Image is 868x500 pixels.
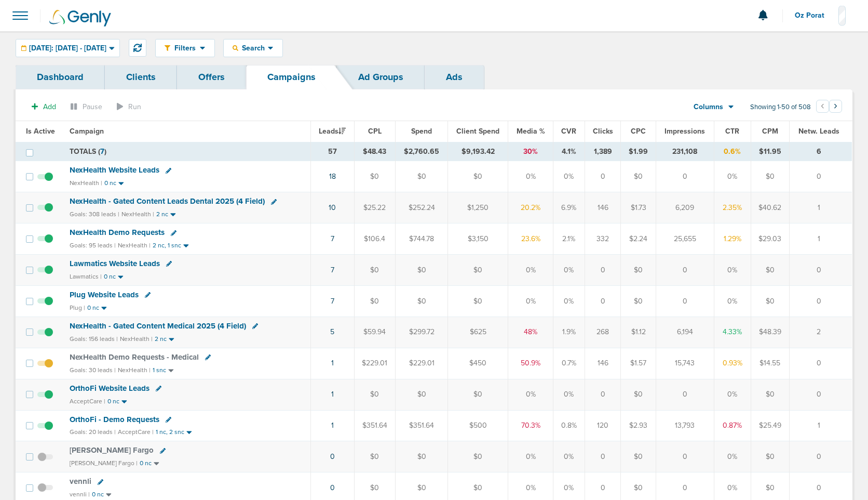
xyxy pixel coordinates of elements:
[331,266,334,274] a: 7
[70,196,265,206] span: NexHealth - Gated Content Leads Dental 2025 (4 Field)
[354,142,396,161] td: $48.43
[631,127,646,136] span: CPC
[508,285,553,317] td: 0%
[790,441,852,472] td: 0
[153,366,166,374] small: 1 snc
[70,366,116,374] small: Goals: 30 leads |
[517,127,545,136] span: Media %
[396,379,447,410] td: $0
[70,165,159,175] span: NexHealth Website Leads
[762,127,778,136] span: CPM
[508,348,553,379] td: 50.9%
[354,255,396,286] td: $0
[368,127,382,136] span: CPL
[553,379,585,410] td: 0%
[508,410,553,441] td: 70.3%
[790,142,852,161] td: 6
[656,223,714,255] td: 25,655
[354,192,396,223] td: $25.22
[447,192,508,223] td: $1,250
[656,161,714,192] td: 0
[585,255,621,286] td: 0
[714,348,751,379] td: 0.93%
[553,223,585,255] td: 2.1%
[751,317,789,348] td: $48.39
[118,366,151,374] small: NexHealth |
[104,273,116,281] small: 0 nc
[425,65,484,89] a: Ads
[621,410,656,441] td: $2.93
[656,142,714,161] td: 231,108
[508,223,553,255] td: 23.6%
[553,348,585,379] td: 0.7%
[656,255,714,286] td: 0
[508,192,553,223] td: 20.2%
[714,223,751,255] td: 1.29%
[311,142,354,161] td: 57
[553,255,585,286] td: 0%
[447,441,508,472] td: $0
[508,441,553,472] td: 0%
[396,317,447,348] td: $299.72
[26,99,62,114] button: Add
[16,65,105,89] a: Dashboard
[751,348,789,379] td: $14.55
[621,285,656,317] td: $0
[714,161,751,192] td: 0%
[330,452,335,461] a: 0
[751,379,789,410] td: $0
[621,142,656,161] td: $1.99
[585,441,621,472] td: 0
[553,441,585,472] td: 0%
[396,441,447,472] td: $0
[70,459,138,467] small: [PERSON_NAME] Fargo |
[354,379,396,410] td: $0
[70,477,91,486] span: vennli
[790,192,852,223] td: 1
[354,348,396,379] td: $229.01
[751,285,789,317] td: $0
[331,421,334,430] a: 1
[70,304,85,311] small: Plug |
[621,223,656,255] td: $2.24
[585,285,621,317] td: 0
[155,335,167,343] small: 2 nc
[354,285,396,317] td: $0
[656,317,714,348] td: 6,194
[354,161,396,192] td: $0
[121,210,154,218] small: NexHealth |
[447,410,508,441] td: $500
[829,100,842,113] button: Go to next page
[714,317,751,348] td: 4.33%
[331,390,334,399] a: 1
[553,142,585,161] td: 4.1%
[140,459,152,467] small: 0 nc
[621,192,656,223] td: $1.73
[70,259,160,268] span: Lawmatics Website Leads
[354,441,396,472] td: $0
[246,65,337,89] a: Campaigns
[177,65,246,89] a: Offers
[750,103,811,112] span: Showing 1-50 of 508
[508,142,553,161] td: 30%
[120,335,153,343] small: NexHealth |
[329,172,336,181] a: 18
[70,321,246,331] span: NexHealth - Gated Content Medical 2025 (4 Field)
[43,102,56,111] span: Add
[70,179,102,187] small: NexHealth |
[70,335,118,343] small: Goals: 156 leads |
[621,161,656,192] td: $0
[714,285,751,317] td: 0%
[694,102,723,112] span: Columns
[508,255,553,286] td: 0%
[330,483,335,492] a: 0
[714,441,751,472] td: 0%
[447,317,508,348] td: $625
[118,242,151,249] small: NexHealth |
[656,441,714,472] td: 0
[70,428,116,436] small: Goals: 20 leads |
[585,142,621,161] td: 1,389
[798,127,839,136] span: Netw. Leads
[331,359,334,367] a: 1
[656,348,714,379] td: 15,743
